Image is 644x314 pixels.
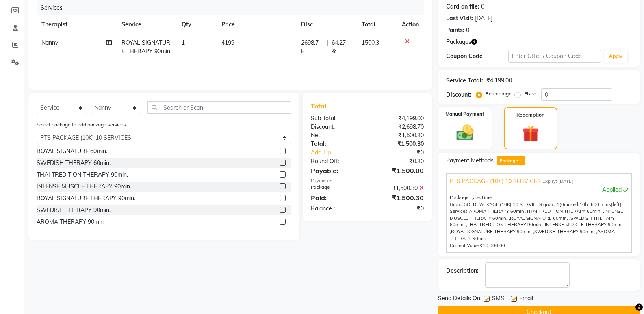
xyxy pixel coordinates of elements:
[542,178,573,185] span: Expiry: [DATE]
[510,215,570,221] span: ROYAL SIGNATURE 60min. ,
[301,39,323,56] span: 2698.7 F
[121,39,171,55] span: ROYAL SIGNATURE THERAPY 90min.
[332,39,352,56] span: 64.27 %
[305,114,367,123] div: Sub Total:
[177,15,217,34] th: Qty
[37,121,126,128] label: Select package to add package services
[305,184,367,193] div: Package
[481,2,484,11] div: 0
[466,26,469,35] div: 0
[438,294,480,304] span: Send Details On
[445,110,484,118] label: Manual Payment
[37,171,128,179] div: THAI TREDITION THERAPY 90min.
[508,50,601,63] input: Enter Offer / Coupon Code
[217,15,296,34] th: Price
[305,166,367,175] div: Payable:
[311,102,330,110] span: Total
[450,201,464,207] span: Group:
[367,193,430,203] div: ₹1,500.30
[367,157,430,166] div: ₹0.30
[117,15,177,34] th: Service
[526,208,604,214] span: THAI TREDITION THERAPY 60min. ,
[446,38,471,46] span: Packages
[469,208,526,214] span: AROMA THERAPY 60min ,
[559,201,568,207] span: (0m
[362,39,379,46] span: 1500.3
[37,0,430,15] div: Services
[579,201,613,207] span: 10h (600 mins)
[450,195,481,200] span: Package Type:
[446,76,483,85] div: Service Total:
[486,76,512,85] div: ₹4,199.00
[367,140,430,148] div: ₹1,500.30
[446,52,508,61] div: Coupon Code
[357,15,397,34] th: Total
[182,39,185,46] span: 1
[305,204,367,213] div: Balance :
[367,114,430,123] div: ₹4,199.00
[397,15,424,34] th: Action
[367,184,430,193] div: ₹1,500.30
[37,147,107,156] div: ROYAL SIGNATURE 60min.
[519,294,533,304] span: Email
[367,131,430,140] div: ₹1,500.30
[296,15,357,34] th: Disc
[446,91,471,99] div: Discount:
[378,148,430,157] div: ₹0
[486,90,512,97] label: Percentage
[327,39,328,56] span: |
[367,204,430,213] div: ₹0
[492,294,504,304] span: SMS
[516,111,544,119] label: Redemption
[305,131,367,140] div: Net:
[147,101,291,114] input: Search or Scan
[446,266,479,275] div: Description:
[446,2,479,11] div: Card on file:
[464,201,622,207] span: used, left)
[450,215,615,228] span: SWEDISH THERAPY 60min. ,
[604,50,627,63] button: Apply
[311,177,424,184] div: Payments
[446,26,464,35] div: Points:
[446,156,494,165] span: Payment Methods
[497,156,525,165] span: Package
[305,140,367,148] div: Total:
[305,193,367,203] div: Paid:
[518,159,523,164] span: 1
[450,177,541,186] span: PTS PACKAGE (10K) 10 SERVICES
[305,157,367,166] div: Round Off:
[481,195,492,200] span: Time
[41,39,58,46] span: Nanny
[475,14,492,23] div: [DATE]
[450,208,623,221] span: INTENSE MUSCLE THERAPY 60min. ,
[37,182,131,191] div: INTENSE MUSCLE THERAPY 90min.
[305,123,367,131] div: Discount:
[221,39,234,46] span: 4199
[37,159,111,167] div: SWEDISH THERAPY 60min.
[450,243,480,248] span: Current Value:
[534,229,597,234] span: SWEDISH THERAPY 90min. ,
[446,14,473,23] div: Last Visit:
[37,15,117,34] th: Therapist
[480,243,505,248] span: ₹10,000.00
[451,123,479,143] img: _cash.svg
[451,229,534,234] span: ROYAL SIGNATURE THERAPY 90min. ,
[367,123,430,131] div: ₹2,698.70
[467,222,545,227] span: THAI TREDITION THERAPY 90min. ,
[367,166,430,175] div: ₹1,500.00
[305,148,378,157] a: Add Tip
[37,194,135,203] div: ROYAL SIGNATURE THERAPY 90min.
[450,186,628,194] div: Applied
[450,208,469,214] span: Services:
[464,201,559,207] span: GOLD PACKAGE (10K) 10 SERVICES group 1
[37,206,111,214] div: SWEDISH THERAPY 90min.
[37,218,104,226] div: AROMA THERAPY 90min
[524,90,536,97] label: Fixed
[517,123,544,144] img: _gift.svg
